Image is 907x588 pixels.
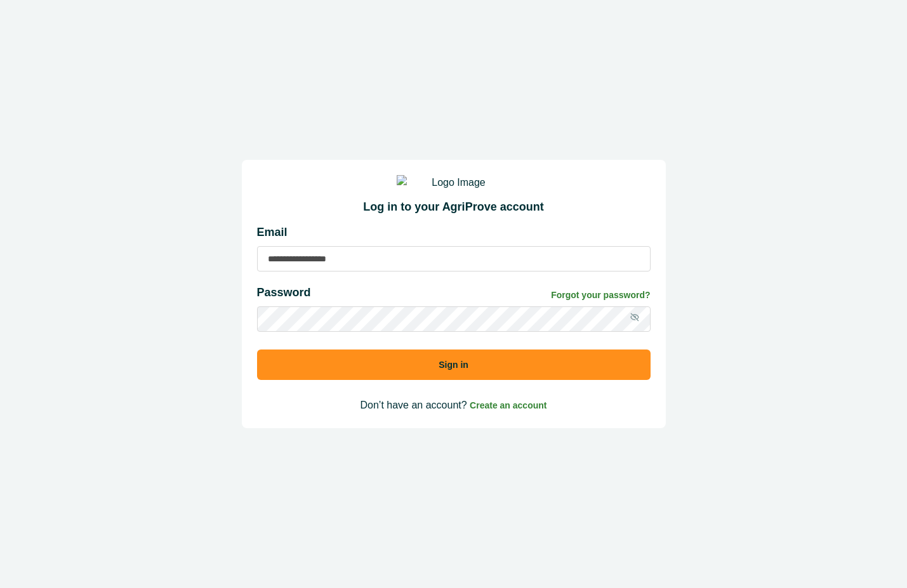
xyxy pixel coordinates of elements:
[470,400,546,410] span: Create an account
[397,175,511,190] img: Logo Image
[257,224,651,241] p: Email
[257,398,651,413] p: Don’t have an account?
[257,200,651,214] h2: Log in to your AgriProve account
[470,400,546,410] a: Create an account
[551,289,650,302] a: Forgot your password?
[257,284,311,301] p: Password
[257,350,651,380] button: Sign in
